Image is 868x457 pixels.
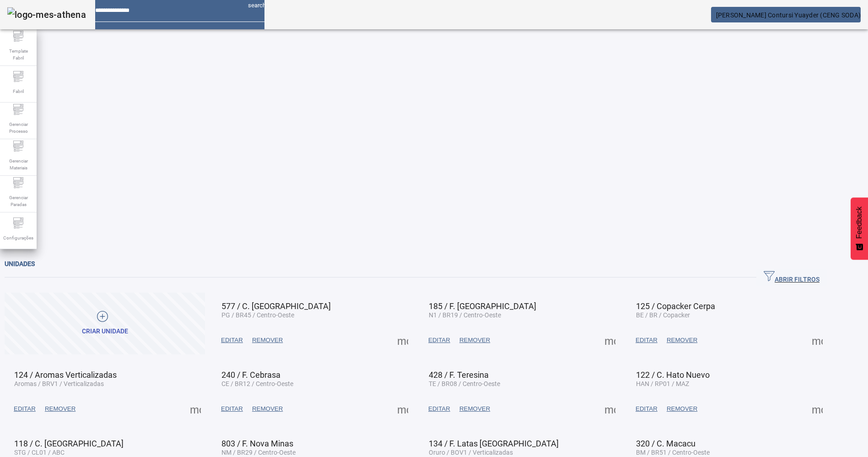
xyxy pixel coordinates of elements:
[14,404,36,413] span: EDITAR
[248,332,287,348] button: REMOVER
[429,311,501,319] span: N1 / BR19 / Centro-Oeste
[221,380,293,387] span: CE / BR12 / Centro-Oeste
[221,404,243,413] span: EDITAR
[662,332,702,348] button: REMOVER
[455,332,495,348] button: REMOVER
[855,207,863,239] span: Feedback
[45,404,75,413] span: REMOVER
[216,401,248,417] button: EDITAR
[756,269,827,286] button: ABRIR FILTROS
[187,401,204,417] button: Mais
[636,336,658,345] span: EDITAR
[14,370,117,380] span: 124 / Aromas Verticalizadas
[216,332,248,348] button: EDITAR
[455,401,495,417] button: REMOVER
[636,449,710,456] span: BM / BR51 / Centro-Oeste
[636,404,658,413] span: EDITAR
[221,301,331,311] span: 577 / C. [GEOGRAPHIC_DATA]
[602,332,618,348] button: Mais
[809,332,825,348] button: Mais
[221,449,296,456] span: NM / BR29 / Centro-Oeste
[764,271,819,284] span: ABRIR FILTROS
[851,197,868,260] button: Feedback - Mostrar pesquisa
[636,301,715,311] span: 125 / Copacker Cerpa
[10,85,27,98] span: Fabril
[394,332,411,348] button: Mais
[394,401,411,417] button: Mais
[5,293,205,354] button: Criar unidade
[14,380,104,387] span: Aromas / BRV1 / Verticalizadas
[428,404,450,413] span: EDITAR
[252,336,283,345] span: REMOVER
[221,370,280,380] span: 240 / F. Cebrasa
[14,439,124,448] span: 118 / C. [GEOGRAPHIC_DATA]
[459,404,490,413] span: REMOVER
[7,7,86,22] img: logo-mes-athena
[429,449,513,456] span: Oruro / BOV1 / Verticalizadas
[428,336,450,345] span: EDITAR
[636,439,695,448] span: 320 / C. Macacu
[631,332,662,348] button: EDITAR
[82,327,128,336] div: Criar unidade
[424,401,455,417] button: EDITAR
[40,401,80,417] button: REMOVER
[429,439,559,448] span: 134 / F. Latas [GEOGRAPHIC_DATA]
[667,404,697,413] span: REMOVER
[221,311,294,319] span: PG / BR45 / Centro-Oeste
[5,155,32,174] span: Gerenciar Materiais
[5,45,32,64] span: Template Fabril
[636,370,710,380] span: 122 / C. Hato Nuevo
[5,191,32,211] span: Gerenciar Paradas
[9,401,40,417] button: EDITAR
[5,260,35,267] span: Unidades
[809,401,825,417] button: Mais
[636,311,690,319] span: BE / BR / Copacker
[221,336,243,345] span: EDITAR
[424,332,455,348] button: EDITAR
[459,336,490,345] span: REMOVER
[667,336,697,345] span: REMOVER
[248,401,287,417] button: REMOVER
[429,380,500,387] span: TE / BR08 / Centro-Oeste
[0,232,36,244] span: Configurações
[662,401,702,417] button: REMOVER
[429,370,489,380] span: 428 / F. Teresina
[602,401,618,417] button: Mais
[5,118,32,137] span: Gerenciar Processo
[221,439,293,448] span: 803 / F. Nova Minas
[429,301,536,311] span: 185 / F. [GEOGRAPHIC_DATA]
[636,380,689,387] span: HAN / RP01 / MAZ
[252,404,283,413] span: REMOVER
[14,449,65,456] span: STG / CL01 / ABC
[716,11,861,19] span: [PERSON_NAME] Contursi Yuayder (CENG SODA)
[631,401,662,417] button: EDITAR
